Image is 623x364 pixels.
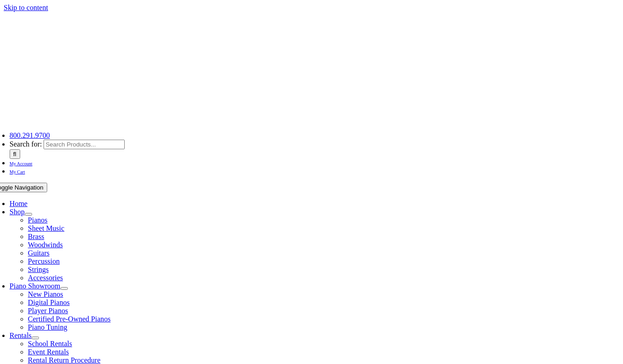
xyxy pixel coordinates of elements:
a: Skip to content [4,4,48,11]
input: Search [10,149,20,159]
a: Guitars [28,249,50,257]
a: My Account [10,159,33,167]
a: 800.291.9700 [10,131,50,139]
button: Open submenu of Rentals [32,337,39,339]
button: Open submenu of Piano Showroom [61,287,68,290]
a: Percussion [28,257,60,265]
a: Certified Pre-Owned Pianos [28,315,110,323]
a: Woodwinds [28,241,63,249]
a: Strings [28,266,49,273]
a: Player Pianos [28,307,68,315]
a: Event Rentals [28,348,69,356]
a: Shop [10,208,25,216]
button: Open submenu of Shop [25,213,32,216]
a: School Rentals [28,340,72,348]
a: Accessories [28,274,63,282]
span: My Account [10,161,33,166]
input: Search Products... [44,140,125,149]
a: Rentals [10,331,32,339]
a: Digital Pianos [28,299,70,306]
a: Rental Return Procedure [28,356,100,364]
a: Brass [28,233,44,240]
span: My Cart [10,169,25,174]
a: Sheet Music [28,224,65,232]
a: Piano Showroom [10,282,61,290]
a: Pianos [28,216,48,224]
a: New Pianos [28,290,63,298]
a: Home [10,200,28,207]
a: Piano Tuning [28,323,67,331]
a: My Cart [10,167,25,175]
span: Search for: [10,140,42,148]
